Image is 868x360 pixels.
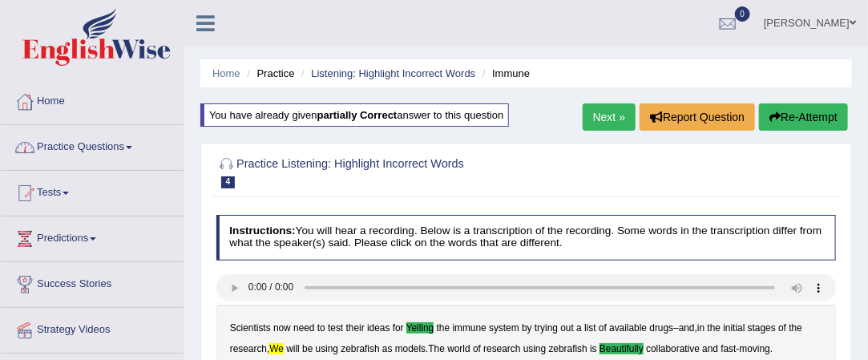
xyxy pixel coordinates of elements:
[447,343,470,354] b: world
[200,103,509,127] div: You have already given answer to this question
[724,322,745,334] b: initial
[273,322,291,334] b: now
[483,343,520,354] b: research
[216,155,601,188] h2: Practice Listening: Highlight Incorrect Words
[393,322,404,334] b: for
[523,343,546,354] b: using
[473,343,481,354] b: of
[583,103,636,131] a: Next »
[317,322,325,334] b: to
[1,308,184,348] a: Strategy Videos
[269,343,284,354] b: we
[311,67,475,79] a: Listening: Highlight Incorrect Words
[640,103,755,131] button: Report Question
[212,67,240,79] a: Home
[367,322,390,334] b: ideas
[453,322,486,334] b: immune
[650,322,674,334] b: drugs
[721,343,737,354] b: fast
[778,322,786,334] b: of
[646,343,700,354] b: collaborative
[230,343,267,354] b: research
[679,322,695,334] b: and
[584,322,596,334] b: list
[221,176,236,188] span: 4
[429,343,446,354] b: The
[437,322,450,334] b: the
[560,322,574,334] b: out
[748,322,776,334] b: stages
[1,216,184,257] a: Predictions
[243,66,294,81] li: Practice
[489,322,519,334] b: system
[406,322,434,334] b: yelling
[759,103,848,131] button: Re-Attempt
[600,343,644,354] b: beautifully
[328,322,343,334] b: test
[341,343,379,354] b: zebrafish
[346,322,365,334] b: their
[302,343,313,354] b: be
[382,343,393,354] b: as
[599,322,607,334] b: of
[740,343,770,354] b: moving
[1,79,184,119] a: Home
[697,322,704,334] b: in
[229,224,295,237] b: Instructions:
[1,171,184,211] a: Tests
[576,322,582,334] b: a
[609,322,647,334] b: available
[535,322,558,334] b: trying
[590,343,597,354] b: is
[293,322,314,334] b: need
[702,343,718,354] b: and
[1,262,184,302] a: Success Stories
[395,343,426,354] b: models
[1,125,184,165] a: Practice Questions
[735,6,751,22] span: 0
[789,322,803,334] b: the
[478,66,530,81] li: Immune
[549,343,587,354] b: zebrafish
[522,322,532,334] b: by
[230,322,271,334] b: Scientists
[317,109,398,121] b: partially correct
[708,322,721,334] b: the
[286,343,300,354] b: will
[316,343,338,354] b: using
[216,215,837,261] h4: You will hear a recording. Below is a transcription of the recording. Some words in the transcrip...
